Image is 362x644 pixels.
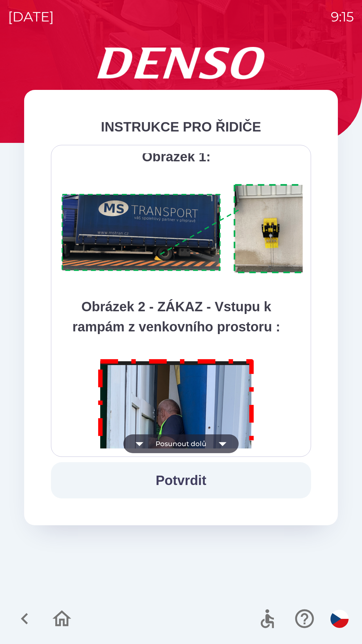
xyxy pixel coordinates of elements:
strong: Obrázek 2 - ZÁKAZ - Vstupu k rampám z venkovního prostoru : [72,299,280,334]
p: [DATE] [8,7,54,27]
img: A1ym8hFSA0ukAAAAAElFTkSuQmCC [59,180,319,278]
img: Logo [24,47,338,79]
button: Posunout dolů [123,434,239,453]
img: cs flag [330,610,349,628]
button: Potvrdit [51,462,311,498]
div: INSTRUKCE PRO ŘIDIČE [51,117,311,137]
img: M8MNayrTL6gAAAABJRU5ErkJggg== [90,350,262,597]
strong: Obrázek 1: [142,149,211,164]
p: 9:15 [331,7,354,27]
